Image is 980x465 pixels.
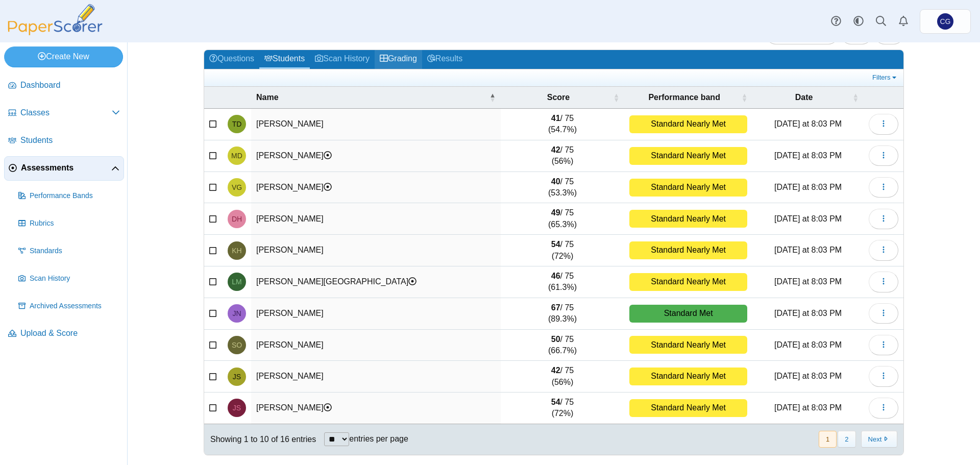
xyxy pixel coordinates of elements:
span: Score : Activate to sort [613,92,619,103]
span: Name [256,92,487,103]
a: Christopher Gutierrez [920,9,971,34]
span: Archived Assessments [30,301,120,311]
td: [PERSON_NAME][GEOGRAPHIC_DATA] [251,266,501,298]
time: Sep 23, 2025 at 8:03 PM [774,403,842,412]
a: Classes [4,101,124,126]
span: Standards [30,246,120,256]
a: Dashboard [4,74,124,98]
span: Sarida Olson [232,341,242,349]
div: Standard Nearly Met [629,115,747,133]
b: 54 [551,240,560,249]
td: [PERSON_NAME] [251,361,501,393]
span: Christopher Gutierrez [940,18,951,25]
span: Name : Activate to invert sorting [489,92,496,103]
div: Standard Nearly Met [629,241,747,259]
time: Sep 23, 2025 at 8:03 PM [774,214,842,223]
span: Kenneth Hill [232,247,241,254]
time: Sep 23, 2025 at 8:03 PM [774,309,842,317]
td: [PERSON_NAME] [251,393,501,424]
a: PaperScorer [4,28,106,37]
a: Assessments [4,156,124,181]
a: Grading [375,50,422,69]
b: 54 [551,398,560,406]
time: Sep 23, 2025 at 8:03 PM [774,372,842,380]
a: Archived Assessments [14,294,124,319]
td: / 75 (89.3%) [501,298,624,330]
a: Standards [14,239,124,263]
td: [PERSON_NAME] [251,330,501,361]
a: Upload & Score [4,322,124,346]
div: Standard Nearly Met [629,336,747,354]
button: 1 [819,431,837,448]
div: Standard Nearly Met [629,147,747,165]
a: Alerts [892,10,915,33]
a: Students [259,50,310,69]
span: Score [506,92,611,103]
div: Standard Nearly Met [629,179,747,197]
span: Joshua Steen [233,404,241,411]
td: / 75 (61.3%) [501,266,624,298]
td: / 75 (54.7%) [501,109,624,140]
b: 67 [551,303,560,312]
a: Scan History [310,50,375,69]
td: [PERSON_NAME] [251,235,501,266]
time: Sep 23, 2025 at 8:03 PM [774,246,842,254]
td: [PERSON_NAME] [251,109,501,140]
div: Standard Nearly Met [629,368,747,385]
span: Victor Galvan [232,184,242,191]
time: Sep 23, 2025 at 8:03 PM [774,119,842,128]
td: / 75 (72%) [501,393,624,424]
td: / 75 (56%) [501,140,624,172]
span: Dillon Hays [232,215,242,223]
span: Christopher Gutierrez [937,13,953,30]
img: PaperScorer [4,4,106,35]
div: Showing 1 to 10 of 16 entries [204,424,316,455]
td: / 75 (72%) [501,235,624,266]
b: 42 [551,366,560,375]
time: Sep 23, 2025 at 8:03 PM [774,151,842,160]
span: Classes [20,107,112,118]
a: Rubrics [14,211,124,236]
span: Scan History [30,274,120,284]
div: Standard Met [629,305,747,323]
td: / 75 (56%) [501,361,624,393]
a: Filters [870,72,901,83]
span: Performance band : Activate to sort [741,92,747,103]
a: Questions [204,50,259,69]
td: / 75 (53.3%) [501,172,624,204]
button: 2 [838,431,855,448]
time: Sep 23, 2025 at 8:03 PM [774,340,842,349]
span: Landon McDonald [232,278,241,285]
span: Date [757,92,850,103]
a: Students [4,129,124,153]
td: / 75 (66.7%) [501,330,624,361]
td: / 75 (65.3%) [501,203,624,235]
div: Standard Nearly Met [629,210,747,228]
b: 42 [551,145,560,154]
b: 40 [551,177,560,186]
span: Assessments [21,162,111,174]
a: Performance Bands [14,184,124,208]
time: Sep 23, 2025 at 8:03 PM [774,183,842,191]
td: [PERSON_NAME] [251,298,501,330]
span: Rubrics [30,218,120,229]
b: 46 [551,272,560,280]
label: entries per page [349,434,408,443]
td: [PERSON_NAME] [251,203,501,235]
span: Students [20,135,120,146]
b: 49 [551,208,560,217]
td: [PERSON_NAME] [251,140,501,172]
span: Date : Activate to sort [852,92,859,103]
span: Mason Dotson [231,152,242,159]
span: Jacob Savage [233,373,241,380]
time: Sep 23, 2025 at 8:03 PM [774,277,842,286]
span: Tanner Dietz [232,120,242,128]
b: 50 [551,335,560,344]
b: 41 [551,114,560,123]
span: Upload & Score [20,328,120,339]
button: Next [861,431,897,448]
td: [PERSON_NAME] [251,172,501,204]
span: Jon Narva [232,310,241,317]
a: Results [422,50,468,69]
a: Create New [4,46,123,67]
